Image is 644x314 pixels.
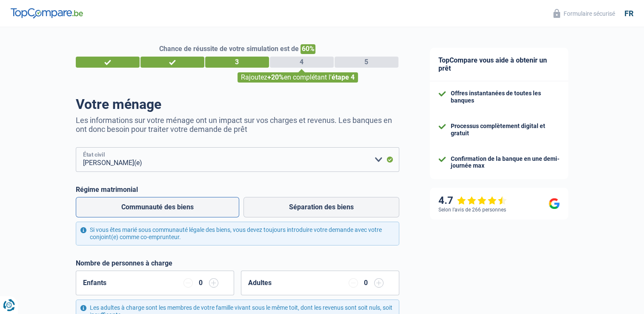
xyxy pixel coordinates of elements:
[270,57,334,68] div: 4
[11,8,83,18] img: TopCompare Logo
[76,96,399,112] h1: Votre ménage
[83,280,106,286] label: Enfants
[438,194,507,207] div: 4.7
[451,90,560,104] div: Offres instantanées de toutes les banques
[159,45,299,53] span: Chance de réussite de votre simulation est de
[76,222,399,245] div: Si vous êtes marié sous communauté légale des biens, vous devez toujours introduire votre demande...
[76,57,140,68] div: 1
[197,280,205,286] div: 0
[76,186,399,194] label: Régime matrimonial
[624,9,633,18] div: fr
[362,280,370,286] div: 0
[205,57,269,68] div: 3
[238,72,358,83] div: Rajoutez en complétant l'
[438,207,506,213] div: Selon l’avis de 266 personnes
[140,57,204,68] div: 2
[335,57,398,68] div: 5
[430,48,568,81] div: TopCompare vous aide à obtenir un prêt
[76,197,239,217] label: Communauté des biens
[76,259,172,267] label: Nombre de personnes à charge
[301,44,315,54] span: 60%
[243,197,399,217] label: Séparation des biens
[248,280,272,286] label: Adultes
[451,155,560,170] div: Confirmation de la banque en une demi-journée max
[76,116,399,134] p: Les informations sur votre ménage ont un impact sur vos charges et revenus. Les banques en ont do...
[267,73,284,81] span: +20%
[332,73,355,81] span: étape 4
[451,123,560,137] div: Processus complètement digital et gratuit
[548,6,620,20] button: Formulaire sécurisé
